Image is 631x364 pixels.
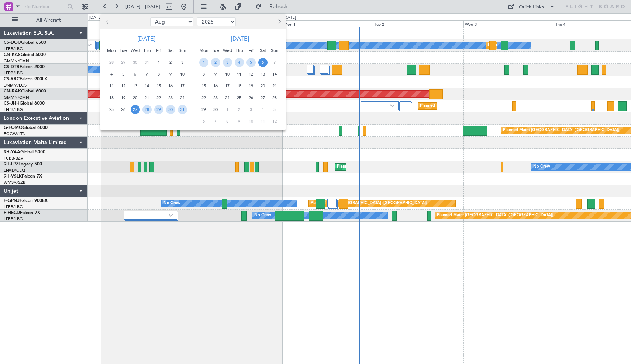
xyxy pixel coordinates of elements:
div: 4-10-2025 [257,104,269,115]
div: 10-8-2025 [176,68,188,80]
div: 19-9-2025 [245,80,257,92]
span: 2 [211,58,220,67]
span: 17 [223,81,232,91]
div: 12-10-2025 [269,115,280,127]
span: 6 [199,117,208,126]
div: 7-8-2025 [141,68,153,80]
div: 25-9-2025 [233,92,245,104]
div: 31-8-2025 [176,104,188,115]
div: Wed [221,45,233,56]
div: 13-9-2025 [257,68,269,80]
div: 1-9-2025 [198,56,210,68]
div: 19-8-2025 [117,92,129,104]
div: 20-8-2025 [129,92,141,104]
span: 18 [235,81,244,91]
span: 4 [258,105,268,114]
span: 4 [235,58,244,67]
span: 29 [199,105,208,114]
span: 31 [178,105,187,114]
span: 18 [107,93,116,102]
span: 27 [258,93,268,102]
span: 14 [270,70,279,79]
div: 21-9-2025 [269,80,280,92]
div: 28-8-2025 [141,104,153,115]
div: 7-10-2025 [210,115,221,127]
div: 11-10-2025 [257,115,269,127]
span: 28 [107,58,116,67]
span: 22 [154,93,163,102]
div: Sat [257,45,269,56]
span: 10 [178,70,187,79]
span: 19 [246,81,256,91]
select: Select month [150,17,193,26]
div: 10-10-2025 [245,115,257,127]
div: Mon [106,45,117,56]
div: 30-9-2025 [210,104,221,115]
span: 21 [270,81,279,91]
div: 16-9-2025 [210,80,221,92]
span: 20 [258,81,268,91]
div: 8-8-2025 [153,68,165,80]
span: 24 [223,93,232,102]
div: 2-10-2025 [233,104,245,115]
div: 6-9-2025 [257,56,269,68]
div: 17-8-2025 [176,80,188,92]
div: 20-9-2025 [257,80,269,92]
div: 9-8-2025 [165,68,176,80]
div: Wed [129,45,141,56]
span: 1 [223,105,232,114]
div: 3-10-2025 [245,104,257,115]
div: 18-9-2025 [233,80,245,92]
div: Sat [165,45,176,56]
span: 8 [154,70,163,79]
button: Previous month [103,16,111,28]
span: 3 [246,105,256,114]
span: 9 [166,70,175,79]
span: 10 [223,70,232,79]
div: 22-9-2025 [198,92,210,104]
span: 3 [178,58,187,67]
span: 7 [211,117,220,126]
div: 25-8-2025 [106,104,117,115]
div: 4-9-2025 [233,56,245,68]
div: 27-8-2025 [129,104,141,115]
div: 24-9-2025 [221,92,233,104]
div: 3-9-2025 [221,56,233,68]
div: 7-9-2025 [269,56,280,68]
div: 3-8-2025 [176,56,188,68]
span: 1 [199,58,208,67]
div: 29-8-2025 [153,104,165,115]
div: 26-8-2025 [117,104,129,115]
div: Tue [117,45,129,56]
span: 16 [166,81,175,91]
span: 4 [107,70,116,79]
span: 16 [211,81,220,91]
div: 30-7-2025 [129,56,141,68]
span: 3 [223,58,232,67]
span: 20 [131,93,140,102]
span: 30 [166,105,175,114]
div: 14-9-2025 [269,68,280,80]
div: 12-8-2025 [117,80,129,92]
div: Fri [245,45,257,56]
div: 14-8-2025 [141,80,153,92]
span: 6 [131,70,140,79]
div: 22-8-2025 [153,92,165,104]
div: 16-8-2025 [165,80,176,92]
span: 5 [119,70,128,79]
div: 27-9-2025 [257,92,269,104]
div: 6-8-2025 [129,68,141,80]
span: 12 [119,81,128,91]
div: 23-9-2025 [210,92,221,104]
span: 21 [142,93,152,102]
div: 28-9-2025 [269,92,280,104]
div: 9-10-2025 [233,115,245,127]
span: 13 [131,81,140,91]
span: 8 [199,70,208,79]
span: 23 [211,93,220,102]
div: Thu [233,45,245,56]
span: 24 [178,93,187,102]
div: 23-8-2025 [165,92,176,104]
span: 10 [246,117,256,126]
span: 14 [142,81,152,91]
